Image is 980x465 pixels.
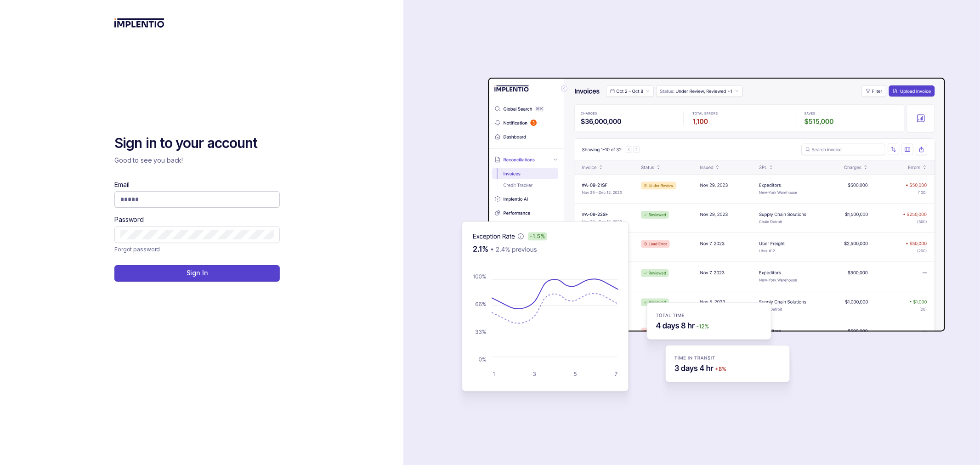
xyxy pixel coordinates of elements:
[114,180,129,189] label: Email
[114,134,280,153] h2: Sign in to your account
[114,245,160,254] a: Link Forgot password
[114,245,160,254] p: Forgot password
[114,215,144,224] label: Password
[114,18,164,28] img: logo
[114,156,280,165] p: Good to see you back!
[430,49,949,416] img: signin-background.svg
[114,265,280,282] button: Sign In
[187,268,208,278] p: Sign In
